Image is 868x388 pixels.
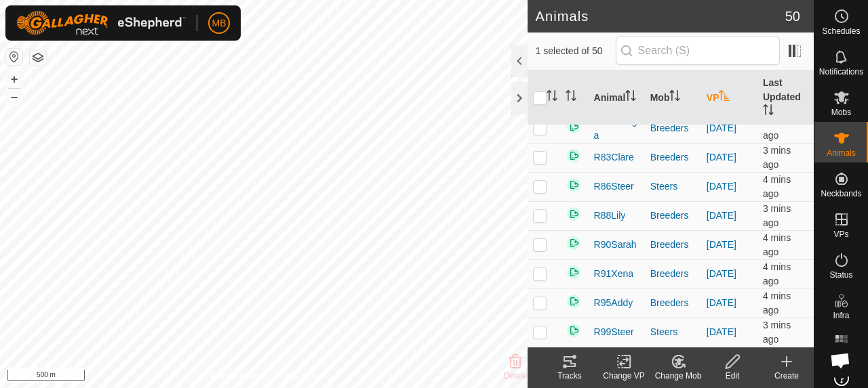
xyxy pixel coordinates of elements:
[566,293,582,309] img: returning on
[594,267,633,281] span: R91Xena
[650,325,696,339] div: Steers
[566,92,576,103] p-sorticon: Activate to sort
[821,190,861,198] span: Neckbands
[597,370,651,382] div: Change VP
[831,108,851,116] span: Mobs
[6,49,22,65] button: Reset Map
[16,11,186,35] img: Gallagher Logo
[825,352,858,360] span: Heatmap
[594,296,633,310] span: R95Addy
[650,121,696,135] div: Breeders
[542,370,597,382] div: Tracks
[650,179,696,194] div: Steers
[277,370,317,383] a: Contact Us
[759,370,814,382] div: Create
[645,70,701,125] th: Mob
[650,150,696,165] div: Breeders
[833,230,848,238] span: VPs
[616,37,780,65] input: Search (S)
[707,239,736,250] a: [DATE]
[547,92,557,103] p-sorticon: Activate to sort
[763,145,791,170] span: 24 Sept 2025, 4:03 pm
[6,71,22,87] button: +
[763,174,791,199] span: 24 Sept 2025, 4:03 pm
[650,238,696,252] div: Breeders
[707,152,736,163] a: [DATE]
[566,148,582,164] img: returning on
[827,149,856,157] span: Animals
[6,89,22,105] button: –
[566,235,582,251] img: returning on
[594,325,634,339] span: R99Steer
[669,92,680,103] p-sorticon: Activate to sort
[536,44,616,58] span: 1 selected of 50
[589,70,645,125] th: Animal
[707,210,736,221] a: [DATE]
[566,322,582,339] img: returning on
[822,342,859,379] div: Open chat
[210,370,261,383] a: Privacy Policy
[625,92,636,103] p-sorticon: Activate to sort
[763,232,791,257] span: 24 Sept 2025, 4:03 pm
[651,370,705,382] div: Change Mob
[707,326,736,337] a: [DATE]
[566,118,582,135] img: returning on
[719,92,730,103] p-sorticon: Activate to sort
[833,311,849,320] span: Infra
[650,296,696,310] div: Breeders
[594,238,637,252] span: R90Sarah
[822,27,860,35] span: Schedules
[30,49,46,66] button: Map Layers
[701,70,757,125] th: VP
[763,203,791,228] span: 24 Sept 2025, 4:03 pm
[819,68,863,76] span: Notifications
[763,106,774,117] p-sorticon: Activate to sort
[705,370,759,382] div: Edit
[707,297,736,308] a: [DATE]
[757,70,814,125] th: Last Updated
[785,6,800,26] span: 50
[763,290,791,316] span: 24 Sept 2025, 4:02 pm
[829,271,852,279] span: Status
[594,114,639,143] span: R77Ceorgia
[763,320,791,345] span: 24 Sept 2025, 4:03 pm
[707,123,736,133] a: [DATE]
[763,261,791,286] span: 24 Sept 2025, 4:03 pm
[763,116,791,141] span: 24 Sept 2025, 4:03 pm
[707,181,736,192] a: [DATE]
[536,8,785,24] h2: Animals
[707,268,736,279] a: [DATE]
[650,267,696,281] div: Breeders
[566,206,582,222] img: returning on
[566,177,582,193] img: returning on
[594,150,634,165] span: R83Clare
[594,209,626,223] span: R88Lily
[650,209,696,223] div: Breeders
[566,264,582,280] img: returning on
[594,179,634,194] span: R86Steer
[212,16,226,30] span: MB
